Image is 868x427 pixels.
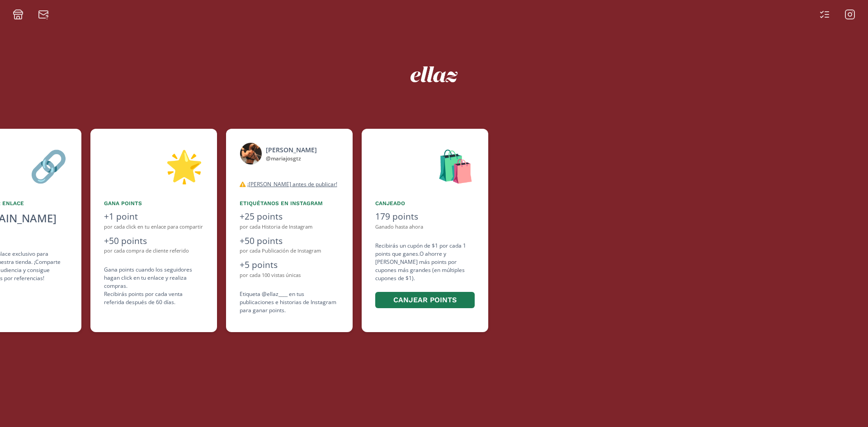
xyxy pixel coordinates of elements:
div: Etiqueta @ellaz____ en tus publicaciones e historias de Instagram para ganar points. [240,290,339,314]
img: 525050199_18512760718046805_4512899896718383322_n.jpg [240,142,262,165]
div: 179 points [375,210,475,223]
div: Gana points [104,199,203,207]
div: +50 points [104,235,203,248]
div: +5 points [240,258,339,272]
div: +50 points [240,235,339,248]
div: Canjeado [375,199,475,207]
div: @ mariajosgtz [266,155,317,163]
div: Etiquétanos en Instagram [240,199,339,207]
button: Canjear points [375,292,475,309]
div: por cada compra de cliente referido [104,247,203,255]
div: por cada click en tu enlace para compartir [104,223,203,231]
div: por cada 100 vistas únicas [240,272,339,279]
div: Recibirás un cupón de $1 por cada 1 points que ganes. O ahorre y [PERSON_NAME] más points por cup... [375,242,475,310]
div: Gana points cuando los seguidores hagan click en tu enlace y realiza compras . Recibirás points p... [104,266,203,306]
div: 🌟 [104,142,203,188]
div: [PERSON_NAME] [266,145,317,155]
u: ¡[PERSON_NAME] antes de publicar! [247,180,337,188]
div: 🛍️ [375,142,475,188]
div: por cada Publicación de Instagram [240,247,339,255]
div: Ganado hasta ahora [375,223,475,231]
div: por cada Historia de Instagram [240,223,339,231]
div: +25 points [240,210,339,223]
div: +1 point [104,210,203,223]
img: ew9eVGDHp6dD [410,66,458,82]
